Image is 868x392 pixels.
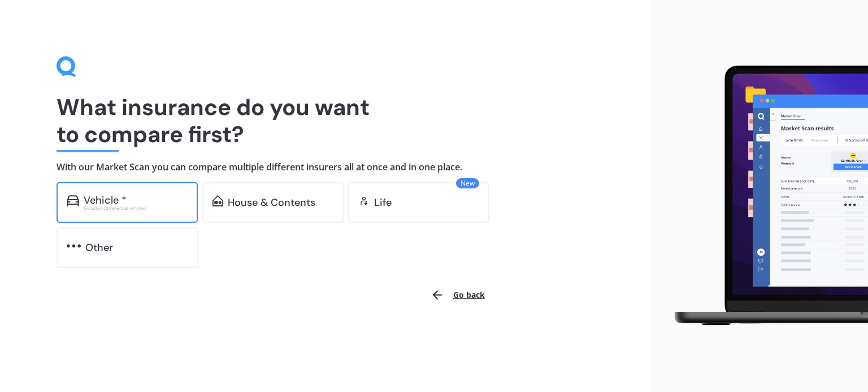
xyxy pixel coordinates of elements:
h1: What insurance do you want to compare first? [57,94,594,148]
img: car.f15378c7a67c060ca3f3.svg [67,195,79,206]
img: life.f720d6a2d7cdcd3ad642.svg [358,195,370,206]
img: home-and-contents.b802091223b8502ef2dd.svg [212,195,223,206]
h4: With our Market Scan you can compare multiple different insurers all at once and in one place. [57,161,594,173]
div: Excludes commercial vehicles [84,206,188,210]
div: Vehicle * [84,195,127,206]
div: Life [374,197,392,208]
button: Go back [424,281,492,309]
div: House & Contents [228,197,315,208]
img: other.81dba5aafe580aa69f38.svg [67,240,81,252]
span: New [456,178,479,188]
div: Other [85,242,113,253]
img: laptop.webp [660,60,868,332]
